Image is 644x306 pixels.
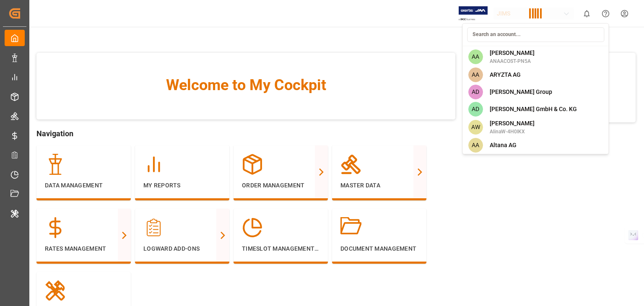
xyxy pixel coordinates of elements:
p: Timeslot Management V2 [242,244,319,253]
p: Master Data [340,181,418,190]
button: show 0 new notifications [577,4,596,23]
p: Logward Add-ons [143,244,221,253]
p: My Reports [143,181,221,190]
p: Rates Management [45,244,122,253]
input: Search an account... [467,27,604,42]
span: Welcome to My Cockpit [53,74,439,96]
p: Data Management [45,181,122,190]
p: Order Management [242,181,319,190]
span: Navigation [36,128,455,139]
p: Document Management [340,244,418,253]
button: Help Center [596,4,615,23]
img: Exertis%20JAM%20-%20Email%20Logo.jpg_1722504956.jpg [459,6,488,21]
